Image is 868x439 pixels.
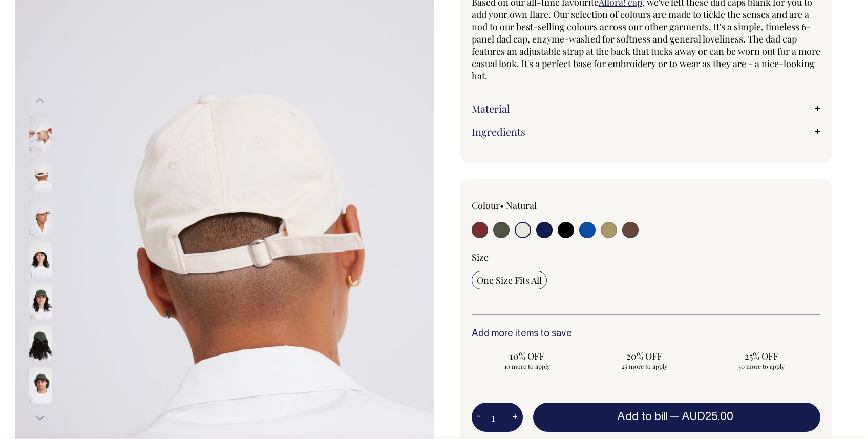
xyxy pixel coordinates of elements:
span: 25 more to apply [594,362,695,370]
span: • [500,199,504,212]
span: 10 more to apply [477,362,578,370]
span: — [670,412,736,422]
h6: Add more items to save [472,329,821,339]
img: natural [29,115,52,151]
button: Add to bill —AUD25.00 [533,403,821,431]
div: Colour [472,199,611,212]
span: 50 more to apply [711,362,812,370]
button: - [472,407,486,428]
img: natural [29,157,52,193]
span: 25% OFF [711,350,812,362]
input: 10% OFF 10 more to apply [472,347,583,373]
a: Material [472,102,821,115]
div: Size [472,251,821,263]
button: Previous [32,90,48,113]
span: AUD25.00 [682,412,733,422]
input: 25% OFF 50 more to apply [706,347,817,373]
img: natural [29,241,52,277]
button: Next [32,406,48,429]
span: 20% OFF [594,350,695,362]
span: Add to bill [617,412,667,422]
label: Natural [506,199,537,212]
img: natural [29,199,52,235]
img: olive [29,283,52,319]
input: One Size Fits All [472,271,547,289]
a: Ingredients [472,126,821,138]
img: olive [29,325,52,361]
button: + [507,407,523,428]
span: One Size Fits All [477,274,542,286]
img: olive [29,367,52,403]
span: 10% OFF [477,350,578,362]
input: 20% OFF 25 more to apply [589,347,700,373]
